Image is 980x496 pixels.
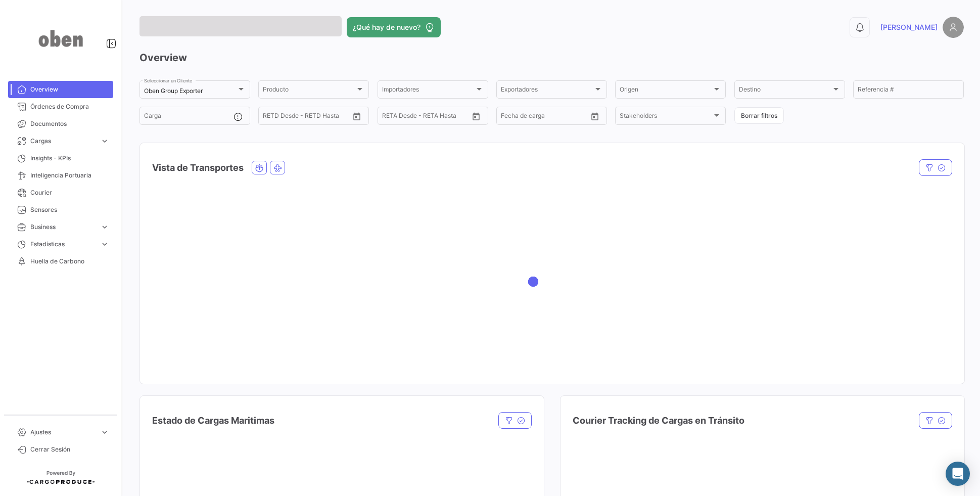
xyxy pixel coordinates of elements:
span: Órdenes de Compra [30,102,109,111]
h4: Estado de Cargas Maritimas [152,414,274,428]
span: Sensores [30,205,109,214]
mat-select-trigger: Oben Group Exporter [144,87,203,95]
a: Courier [8,184,113,201]
input: Hasta [288,114,330,121]
img: oben-logo.png [35,12,86,65]
h3: Overview [139,51,964,65]
span: Estadísticas [30,240,96,249]
img: placeholder-user.png [943,17,964,38]
h4: Courier Tracking de Cargas en Tránsito [573,414,744,428]
a: Overview [8,81,113,98]
span: Huella de Carbono [30,257,109,266]
span: expand_more [100,428,109,437]
div: Abrir Intercom Messenger [946,462,970,486]
a: Documentos [8,115,113,132]
a: Huella de Carbono [8,253,113,270]
button: Ocean [252,161,266,174]
span: [PERSON_NAME] [880,22,938,32]
h4: Vista de Transportes [152,161,244,175]
button: Open calendar [587,109,602,124]
span: Origen [620,87,712,95]
span: Inteligencia Portuaria [30,171,109,180]
span: Ajustes [30,428,96,437]
button: Borrar filtros [734,107,784,124]
a: Sensores [8,201,113,218]
a: Insights - KPIs [8,150,113,167]
span: expand_more [100,222,109,232]
button: Air [270,161,285,174]
span: expand_more [100,137,109,146]
button: ¿Qué hay de nuevo? [347,17,441,37]
span: expand_more [100,240,109,249]
span: Stakeholders [620,114,712,121]
button: Open calendar [469,109,484,124]
span: Destino [739,87,831,95]
span: Exportadores [501,87,593,95]
span: Overview [30,85,109,94]
span: Producto [263,87,355,95]
a: Inteligencia Portuaria [8,167,113,184]
button: Open calendar [349,109,364,124]
a: Órdenes de Compra [8,98,113,115]
span: Business [30,222,96,232]
span: Importadores [382,87,475,95]
span: Courier [30,188,109,197]
span: Documentos [30,119,109,128]
span: ¿Qué hay de nuevo? [353,22,421,32]
span: Insights - KPIs [30,154,109,163]
input: Desde [501,114,519,121]
span: Cerrar Sesión [30,445,109,454]
input: Desde [382,114,400,121]
span: Cargas [30,137,96,146]
input: Desde [263,114,281,121]
input: Hasta [526,114,568,121]
input: Hasta [407,114,449,121]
